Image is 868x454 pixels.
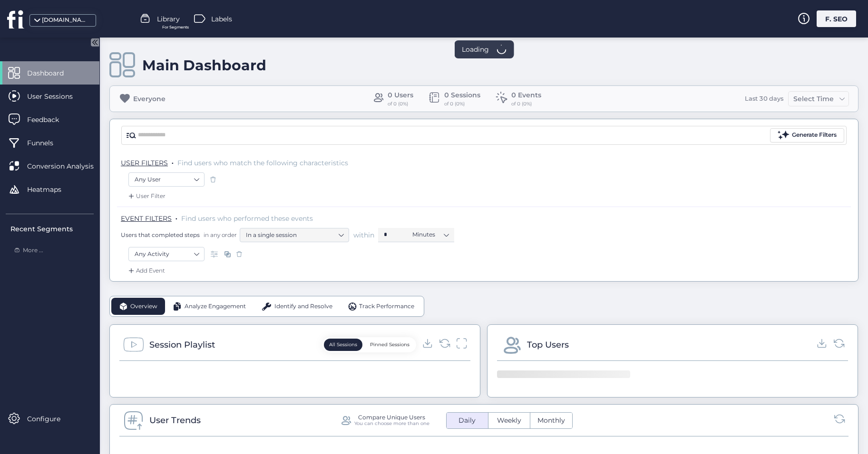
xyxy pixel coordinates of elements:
[274,302,332,311] span: Identify and Resolve
[527,338,569,351] div: Top Users
[142,57,266,74] div: Main Dashboard
[202,231,237,239] span: in any order
[27,414,75,424] span: Configure
[27,114,73,125] span: Feedback
[530,413,572,428] button: Monthly
[792,131,837,140] div: Generate Filters
[135,247,198,261] nz-select-item: Any Activity
[172,157,174,166] span: .
[27,161,108,171] span: Conversion Analysis
[27,138,68,148] span: Funnels
[353,230,374,240] span: within
[211,14,232,24] span: Labels
[121,214,172,223] span: EVENT FILTERS
[135,172,198,187] nz-select-item: Any User
[365,339,415,351] button: Pinned Sessions
[354,420,429,426] div: You can choose more than one
[27,68,78,78] span: Dashboard
[27,184,76,195] span: Heatmaps
[176,212,177,222] span: .
[127,191,166,201] div: User Filter
[358,414,425,420] div: Compare Unique Users
[23,246,43,255] span: More ...
[121,231,200,239] span: Users that completed steps
[181,214,313,223] span: Find users who performed these events
[42,16,89,25] div: [DOMAIN_NAME]
[488,413,530,428] button: Weekly
[770,128,844,142] button: Generate Filters
[27,91,87,102] span: User Sessions
[149,338,215,351] div: Session Playlist
[412,227,449,242] nz-select-item: Minutes
[447,413,488,428] button: Daily
[359,302,414,311] span: Track Performance
[149,414,201,427] div: User Trends
[453,416,481,426] span: Daily
[532,416,571,426] span: Monthly
[162,24,189,30] span: For Segments
[185,302,246,311] span: Analyze Engagement
[246,228,343,242] nz-select-item: In a single session
[817,10,856,27] div: F. SEO
[127,266,165,275] div: Add Event
[462,44,489,55] span: Loading
[121,159,168,167] span: USER FILTERS
[324,339,362,351] button: All Sessions
[130,302,157,311] span: Overview
[157,14,180,24] span: Library
[177,159,348,167] span: Find users who match the following characteristics
[491,416,527,426] span: Weekly
[10,224,94,234] div: Recent Segments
